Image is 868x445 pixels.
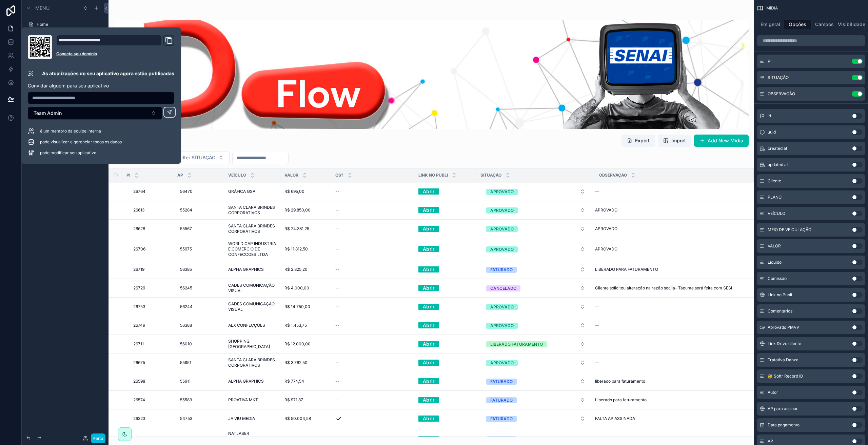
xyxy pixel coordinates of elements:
span: APROVADO [595,207,617,213]
a: -- [335,285,410,291]
a: 26711 [131,339,169,349]
span: R$ 1.453,75 [284,323,307,328]
span: SITUAÇÃO [768,75,789,80]
div: Domínio e Link Personalizado [56,35,174,59]
span: 55567 [180,226,192,231]
span: created at [768,146,787,151]
span: CS? [335,173,343,178]
span: SANTA CLARA BRINDES CORPORATIVOS [228,223,276,234]
span: Liquido [768,260,782,265]
span: 56385 [180,267,192,272]
a: R$ 695,00 [284,189,327,194]
a: Select Button [480,222,591,235]
span: -- [335,360,339,365]
span: 56245 [180,285,192,291]
span: 26574 [133,397,145,403]
a: Abrir [418,339,439,349]
a: 26323 [131,413,169,424]
span: -- [335,267,339,272]
span: Comentarios [768,308,792,314]
a: Abrir [418,205,439,215]
span: APROVADO [595,226,617,231]
button: Select Button [481,223,591,235]
span: -- [335,397,339,403]
a: 56470 [177,186,220,197]
span: Autor [768,390,778,395]
button: Select Button [481,263,591,276]
a: Abrir [418,264,439,275]
span: 26706 [133,246,145,252]
span: id [768,113,771,119]
a: Abrir [418,413,439,424]
span: 26749 [133,323,145,328]
span: JA VIU MEDIA [228,416,255,421]
a: Abrir [418,416,472,422]
a: 26719 [131,264,169,275]
font: pode modificar seu aplicativo [40,150,96,155]
span: 56244 [180,304,193,309]
a: Abrir [418,320,439,330]
button: Export [622,135,655,147]
a: 26729 [131,283,169,294]
a: Select Button [480,204,591,217]
button: Select Button [481,282,591,294]
span: -- [335,304,339,309]
a: 56245 [177,283,220,294]
a: Select Button [480,356,591,369]
span: -- [335,207,339,213]
button: Select Button [173,151,230,164]
a: 26574 [131,395,169,405]
button: Select Button [481,357,591,369]
span: R$ 11.812,50 [284,246,308,252]
span: Link Drive cliente [768,341,801,346]
span: R$ 50.004,58 [284,416,311,421]
a: Abrir [418,322,472,328]
a: Home [37,22,100,27]
a: Abrir [418,283,439,293]
a: ALPHA GRAPHICS [228,379,276,384]
span: VALOR [768,243,781,249]
span: Filter SITUAÇÃO [179,154,216,161]
span: R$ 4.312,50 [284,436,307,442]
span: APROVADO [595,246,617,252]
a: ALX CONFECÇÕES [228,323,276,328]
span: AP para assinar [768,406,798,411]
div: APROVADO [490,207,514,214]
font: Convidar alguém para seu aplicativo [28,83,109,88]
font: Conecte seu domínio [56,51,97,56]
a: APROVADO [595,226,746,231]
font: Feito [93,436,103,441]
button: Add New Mídia [694,135,749,147]
span: ALPHA GRAPHICS [228,379,264,384]
font: As atualizações do seu aplicativo agora estão publicadas [42,70,174,76]
span: FALTA AP ASSINADA [595,416,635,421]
a: Liberado para faturamento [595,397,746,403]
font: Em geral [761,21,780,27]
div: APROVADO [490,246,514,252]
span: -- [335,246,339,252]
span: Team Admin [34,110,62,117]
a: 26753 [131,301,169,312]
span: -- [335,323,339,328]
a: Select Button [480,319,591,332]
span: WORLD CAP INDUSTRIA E COMERCIO DE CONFECCOES LTDA [228,241,276,257]
button: Select Button [481,185,591,198]
a: 55951 [177,357,220,368]
button: Import [658,135,691,147]
a: R$ 3.762,50 [284,360,327,365]
button: Botão Selecionar [28,107,162,120]
a: Abrir [418,246,472,252]
a: Abrir [418,226,472,232]
span: Liberado para faturamento [595,436,647,442]
font: Menu [35,5,50,11]
span: OBSERVAÇÃO [599,173,627,178]
span: R$ 12.000,00 [284,341,311,347]
a: JA VIU MEDIA [228,416,276,421]
span: PI [126,173,130,178]
a: Abrir [418,223,439,234]
a: LIBERADO PARA FATURAMENTO [595,267,746,272]
a: CADES COMUNICAÇÃO VISUAL [228,301,276,312]
button: Feito [91,433,106,443]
